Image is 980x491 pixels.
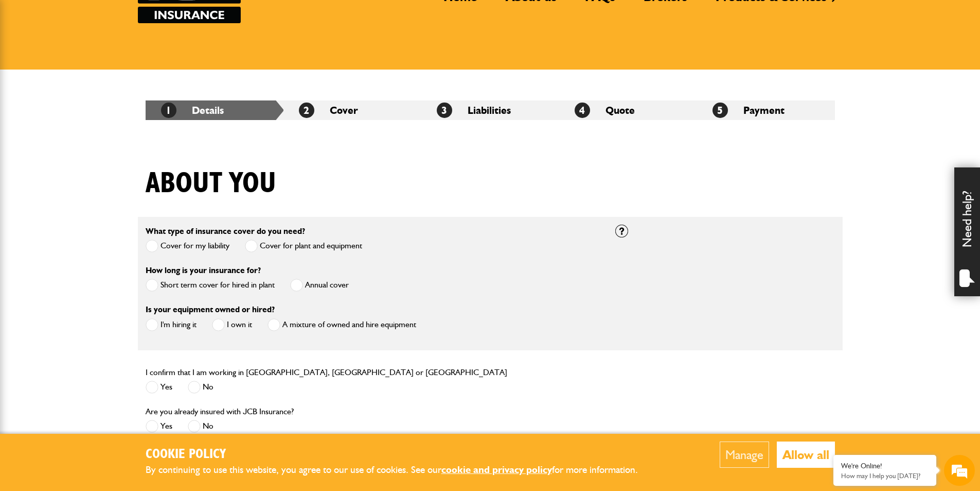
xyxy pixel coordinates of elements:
label: No [188,420,213,433]
label: Is your equipment owned or hired? [146,306,275,314]
div: Need help? [954,167,980,296]
span: 2 [299,103,314,118]
label: Cover for my liability [146,240,229,252]
li: Liabilities [421,100,559,120]
li: Cover [283,100,421,120]
label: Short term cover for hired in plant [146,279,275,292]
label: Yes [146,420,172,433]
label: I own it [212,318,252,331]
label: Yes [146,381,172,394]
label: I confirm that I am working in [GEOGRAPHIC_DATA], [GEOGRAPHIC_DATA] or [GEOGRAPHIC_DATA] [146,368,507,377]
li: Details [146,100,283,120]
label: Annual cover [290,279,349,292]
div: We're Online! [841,462,929,470]
label: Are you already insured with JCB Insurance? [146,408,294,416]
label: I'm hiring it [146,318,197,331]
span: 5 [712,103,728,118]
span: 1 [161,103,176,118]
li: Quote [559,100,697,120]
label: How long is your insurance for? [146,266,261,275]
h2: Cookie Policy [146,447,655,463]
span: 4 [575,103,590,118]
li: Payment [697,100,835,120]
a: cookie and privacy policy [441,464,552,476]
label: What type of insurance cover do you need? [146,227,305,235]
label: Cover for plant and equipment [245,240,362,252]
label: A mixture of owned and hire equipment [268,318,416,331]
h1: About you [146,166,276,201]
button: Allow all [777,442,835,468]
button: Manage [720,442,769,468]
label: No [188,381,213,394]
p: How may I help you today? [841,472,929,480]
span: 3 [437,103,452,118]
p: By continuing to use this website, you agree to our use of cookies. See our for more information. [146,462,655,478]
